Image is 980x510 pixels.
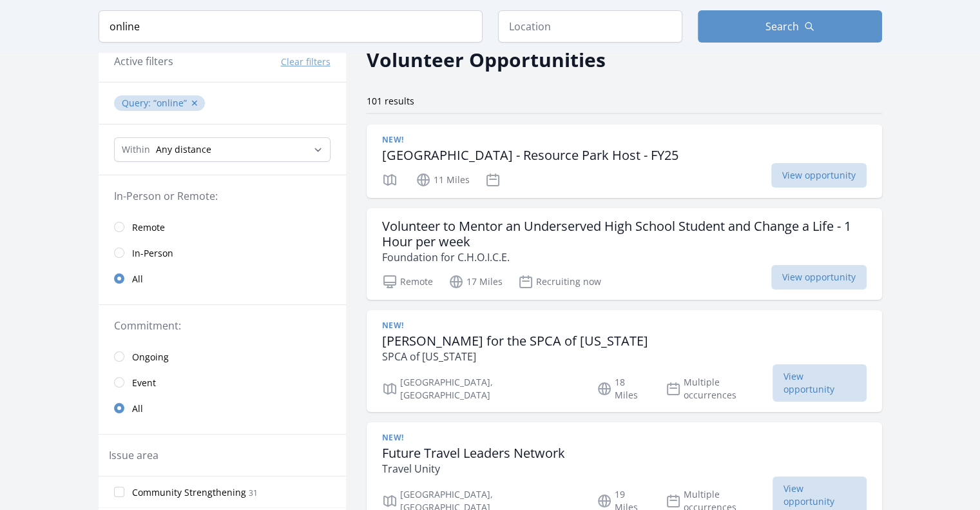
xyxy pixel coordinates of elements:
a: In-Person [99,240,346,266]
h2: Volunteer Opportunities [367,45,606,74]
a: All [99,395,346,421]
a: Ongoing [99,344,346,369]
h3: Future Travel Leaders Network [382,446,565,461]
p: [GEOGRAPHIC_DATA], [GEOGRAPHIC_DATA] [382,376,582,402]
legend: Commitment: [114,318,331,333]
select: Search Radius [114,137,331,162]
span: Community Strengthening [132,486,246,499]
span: In-Person [132,247,173,260]
span: View opportunity [771,163,867,188]
span: View opportunity [773,364,866,402]
span: View opportunity [771,265,867,289]
p: Foundation for C.H.O.I.C.E. [382,250,867,265]
span: New! [382,135,404,145]
span: Query : [122,97,153,109]
h3: Volunteer to Mentor an Underserved High School Student and Change a Life - 1 Hour per week [382,219,867,250]
p: Recruiting now [518,274,601,289]
span: Ongoing [132,351,169,364]
q: online [153,97,187,109]
button: ✕ [191,97,198,110]
a: New! [PERSON_NAME] for the SPCA of [US_STATE] SPCA of [US_STATE] [GEOGRAPHIC_DATA], [GEOGRAPHIC_D... [367,310,882,412]
p: Multiple occurrences [666,376,773,402]
button: Clear filters [281,55,331,68]
span: All [132,273,143,286]
input: Keyword [99,10,483,43]
span: Event [132,377,156,389]
input: Community Strengthening 31 [114,487,124,497]
input: Location [498,10,682,43]
legend: In-Person or Remote: [114,188,331,204]
h3: [PERSON_NAME] for the SPCA of [US_STATE] [382,333,648,349]
a: Event [99,369,346,395]
p: 11 Miles [416,172,470,188]
a: All [99,266,346,291]
p: 17 Miles [448,274,503,289]
button: Search [698,10,882,43]
span: Search [765,19,799,34]
a: Volunteer to Mentor an Underserved High School Student and Change a Life - 1 Hour per week Founda... [367,208,882,300]
h3: Active filters [114,54,173,69]
span: New! [382,433,404,443]
h3: [GEOGRAPHIC_DATA] - Resource Park Host - FY25 [382,148,678,163]
span: Remote [132,221,165,234]
p: SPCA of [US_STATE] [382,349,648,364]
p: Remote [382,274,433,289]
a: Remote [99,214,346,240]
span: 31 [249,487,258,498]
legend: Issue area [109,447,159,463]
span: 101 results [367,95,414,107]
a: New! [GEOGRAPHIC_DATA] - Resource Park Host - FY25 11 Miles View opportunity [367,124,882,198]
p: 18 Miles [597,376,649,402]
p: Travel Unity [382,461,565,476]
span: All [132,402,143,415]
span: New! [382,320,404,331]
